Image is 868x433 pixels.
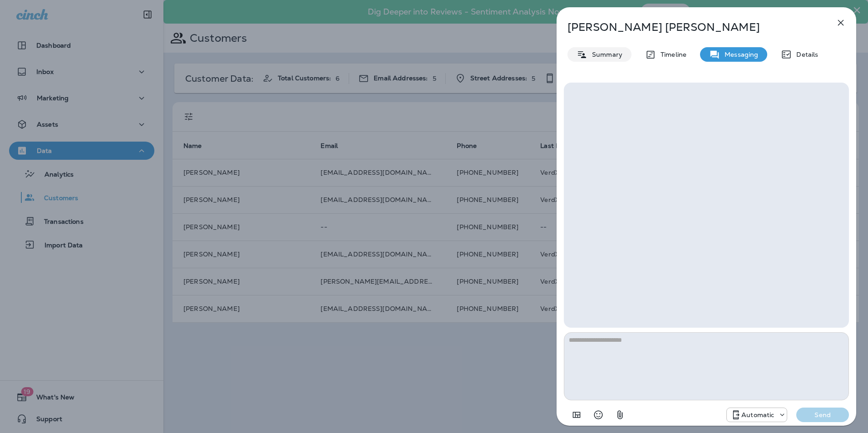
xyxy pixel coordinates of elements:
p: Summary [587,51,622,58]
p: Timeline [656,51,686,58]
button: Add in a premade template [567,406,586,424]
p: Automatic [741,411,774,418]
p: Messaging [720,51,758,58]
p: [PERSON_NAME] [PERSON_NAME] [567,21,815,34]
button: Select an emoji [589,406,607,424]
p: Details [792,51,818,58]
